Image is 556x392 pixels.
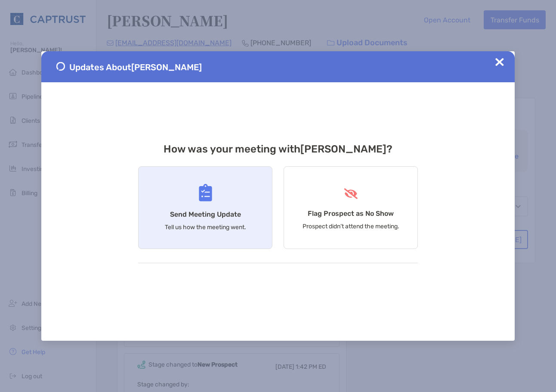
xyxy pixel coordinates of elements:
[343,188,359,199] img: Flag Prospect as No Show
[199,184,212,202] img: Send Meeting Update
[170,210,241,218] h4: Send Meeting Update
[138,143,418,155] h3: How was your meeting with [PERSON_NAME] ?
[495,58,504,66] img: Close Updates Zoe
[165,224,246,231] p: Tell us how the meeting went.
[308,209,394,218] h4: Flag Prospect as No Show
[303,223,399,230] p: Prospect didn’t attend the meeting.
[69,62,202,72] span: Updates About [PERSON_NAME]
[56,62,65,71] img: Send Meeting Update 1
